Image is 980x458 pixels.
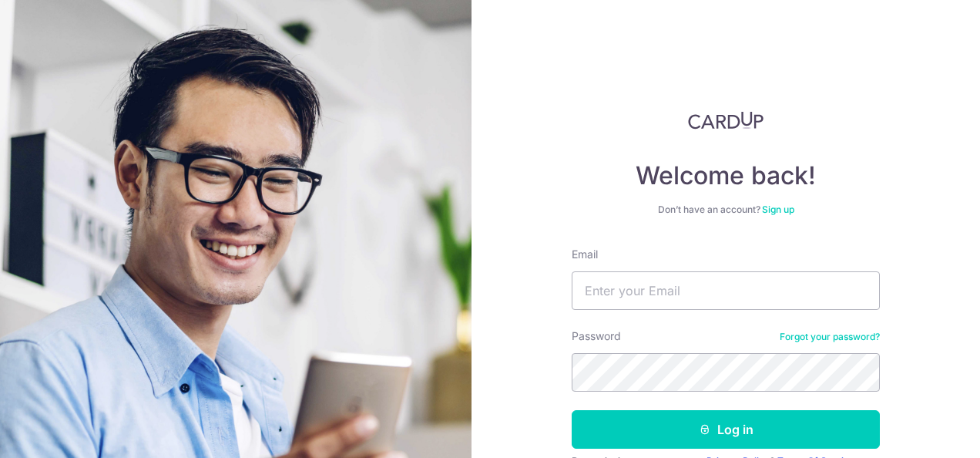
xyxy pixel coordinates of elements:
img: CardUp Logo [688,111,764,130]
label: Email [572,247,598,262]
input: Enter your Email [572,271,880,310]
div: Don’t have an account? [572,204,880,216]
h4: Welcome back! [572,160,880,191]
a: Sign up [762,204,794,215]
button: Log in [572,410,880,449]
label: Password [572,328,621,344]
a: Forgot your password? [780,331,880,343]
